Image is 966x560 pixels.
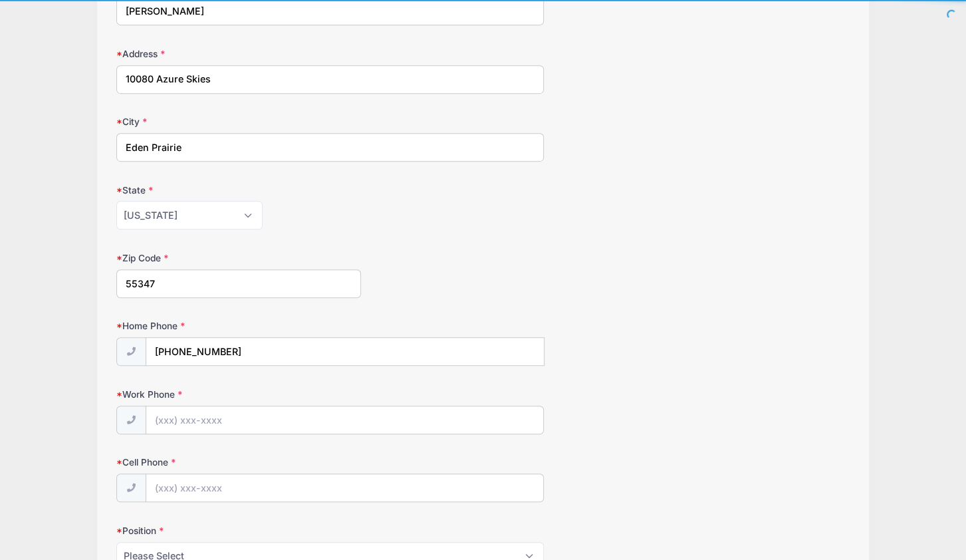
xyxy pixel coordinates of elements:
label: Home Phone [116,319,360,333]
label: Work Phone [116,388,360,401]
label: City [116,115,360,128]
input: xxxxx [116,269,360,298]
label: Address [116,47,360,61]
input: (xxx) xxx-xxxx [146,406,544,434]
label: Cell Phone [116,456,360,469]
input: (xxx) xxx-xxxx [146,337,545,366]
label: State [116,184,360,197]
input: (xxx) xxx-xxxx [146,474,544,502]
label: Position [116,524,360,537]
label: Zip Code [116,251,360,265]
